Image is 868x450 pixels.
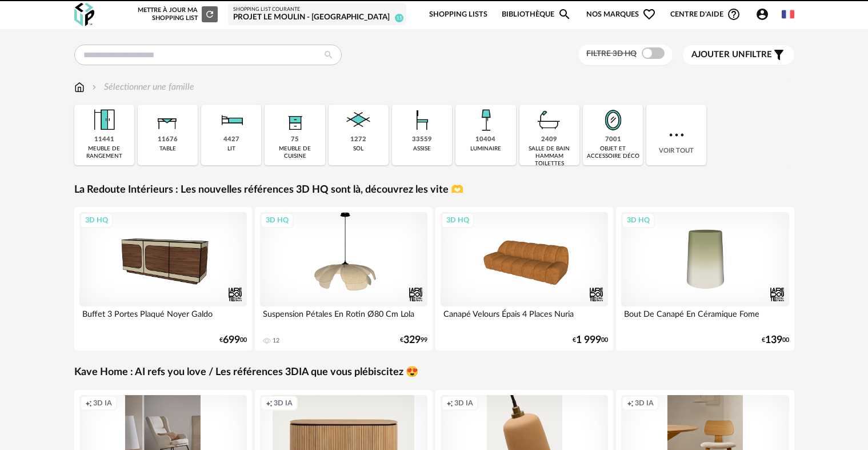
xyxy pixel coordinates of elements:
span: filtre [691,49,772,61]
div: assise [413,145,431,153]
div: Shopping List courante [233,6,401,13]
div: salle de bain hammam toilettes [523,145,576,168]
span: Ajouter un [691,50,745,59]
div: Sélectionner une famille [90,81,194,94]
span: Refresh icon [205,11,215,17]
div: Mettre à jour ma Shopping List [135,6,218,22]
img: Rangement.png [279,105,310,136]
span: Nos marques [586,1,656,28]
span: Creation icon [627,399,634,408]
div: 75 [291,136,299,144]
img: Assise.png [407,105,438,136]
span: Account Circle icon [755,7,769,21]
div: table [159,145,176,153]
span: Account Circle icon [755,7,774,21]
a: 3D HQ Suspension Pétales En Rotin Ø80 Cm Lola 12 €32999 [255,207,433,351]
div: 1272 [350,136,366,144]
a: BibliothèqueMagnify icon [502,1,571,28]
img: fr [782,8,794,21]
span: Filter icon [772,48,786,62]
span: Creation icon [446,399,453,408]
img: Meuble%20de%20rangement.png [89,105,119,136]
div: 3D HQ [441,213,474,228]
div: € 99 [400,336,427,344]
span: Magnify icon [558,7,571,21]
span: 3D IA [454,399,473,408]
div: 12 [273,337,279,345]
span: Centre d'aideHelp Circle Outline icon [670,7,741,21]
img: svg+xml;base64,PHN2ZyB3aWR0aD0iMTYiIGhlaWdodD0iMTciIHZpZXdCb3g9IjAgMCAxNiAxNyIgZmlsbD0ibm9uZSIgeG... [74,81,85,94]
div: Voir tout [646,105,706,165]
div: 10404 [475,136,495,144]
span: Creation icon [266,399,273,408]
div: Projet Le Moulin - [GEOGRAPHIC_DATA] [233,13,401,23]
a: 3D HQ Canapé Velours Épais 4 Places Nuria €1 99900 [435,207,614,351]
div: 3D HQ [80,213,113,228]
div: meuble de cuisine [268,145,321,160]
span: Creation icon [85,399,92,408]
span: 1 999 [576,336,601,344]
div: 7001 [605,136,621,144]
div: 2409 [541,136,557,144]
div: Canapé Velours Épais 4 Places Nuria [441,306,609,329]
button: Ajouter unfiltre Filter icon [683,45,794,65]
img: Sol.png [343,105,374,136]
span: Heart Outline icon [642,7,656,21]
img: Salle%20de%20bain.png [534,105,565,136]
span: 699 [223,336,240,344]
span: 3D IA [635,399,654,408]
div: Bout De Canapé En Céramique Fome [621,306,789,329]
div: meuble de rangement [78,145,131,160]
a: Kave Home : AI refs you love / Les références 3DIA que vous plébiscitez 😍 [74,366,418,379]
span: 3D IA [274,399,293,408]
div: objet et accessoire déco [586,145,639,160]
span: Help Circle Outline icon [727,7,741,21]
span: 15 [395,14,403,22]
img: OXP [74,3,94,26]
div: 11441 [94,136,114,144]
img: Miroir.png [598,105,629,136]
div: 3D HQ [261,213,294,228]
div: € 00 [573,336,608,344]
div: lit [227,145,235,153]
a: 3D HQ Bout De Canapé En Céramique Fome €13900 [616,207,794,351]
img: more.7b13dc1.svg [666,125,687,145]
div: 33559 [412,136,432,144]
div: € 00 [762,336,789,344]
span: 3D IA [93,399,112,408]
div: luminaire [470,145,501,153]
a: Shopping Lists [429,1,487,28]
div: 11676 [158,136,178,144]
div: 3D HQ [622,213,655,228]
div: Suspension Pétales En Rotin Ø80 Cm Lola [260,306,428,329]
a: Shopping List courante Projet Le Moulin - [GEOGRAPHIC_DATA] 15 [233,6,401,23]
a: La Redoute Intérieurs : Les nouvelles références 3D HQ sont là, découvrez les vite 🫶 [74,184,463,197]
a: 3D HQ Buffet 3 Portes Plaqué Noyer Galdo €69900 [74,207,253,351]
img: Literie.png [216,105,247,136]
img: svg+xml;base64,PHN2ZyB3aWR0aD0iMTYiIGhlaWdodD0iMTYiIHZpZXdCb3g9IjAgMCAxNiAxNiIgZmlsbD0ibm9uZSIgeG... [90,81,99,94]
div: € 00 [219,336,247,344]
span: 329 [403,336,421,344]
img: Luminaire.png [470,105,501,136]
div: Buffet 3 Portes Plaqué Noyer Galdo [79,306,247,329]
span: 139 [765,336,782,344]
span: Filtre 3D HQ [586,50,637,58]
div: sol [353,145,363,153]
img: Table.png [152,105,183,136]
div: 4427 [223,136,239,144]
